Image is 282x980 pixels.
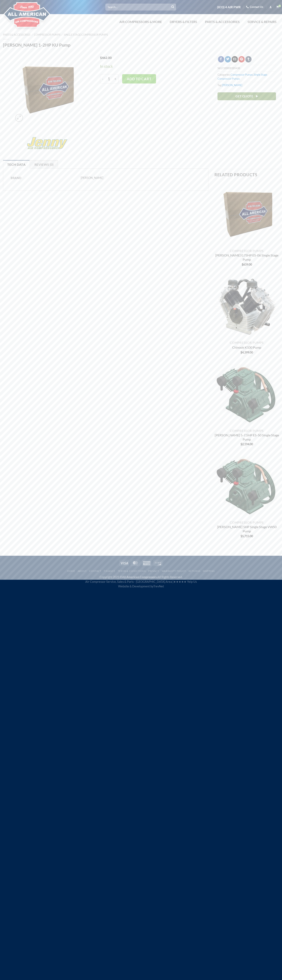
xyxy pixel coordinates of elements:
[214,249,279,253] p: Compressor Pumps
[113,74,119,83] input: +
[223,67,240,70] span: 100000185438
[170,4,176,10] button: Submit
[118,569,146,572] a: Terms & Conditions
[214,454,279,518] img: Curtis 5HP Single Stage VW50 Pump
[242,263,243,266] span: $
[245,56,252,63] a: Share on Tumblr
[85,580,197,588] span: Air Compressor Service, Sales & Parts - [GEOGRAPHIC_DATA] Area | Website & Development by
[61,33,62,36] span: /
[214,525,279,534] a: [PERSON_NAME] 5HP Single Stage VW50 Pump
[232,345,261,350] a: Chinook K100 Pump
[3,160,30,169] a: Tech Data
[100,56,112,59] bdi: 462.00
[3,575,279,589] div: Copyright 2025 © All Rights Reserved.
[217,92,276,100] a: Get Quote
[214,274,279,339] img: Chinook K100 Pump
[269,4,272,9] a: Login
[100,64,205,69] p: In stock
[217,4,241,11] a: (833) 4 AIR PWR
[240,534,242,538] span: $
[148,569,159,572] a: Privacy
[9,175,79,181] th: Brand
[240,442,253,446] bdi: 2,194.00
[240,351,242,354] span: $
[105,4,176,10] input: Search…
[162,569,186,572] a: Warranty Policy
[238,56,245,63] a: Pin on Pinterest
[27,135,68,151] img: Jenny-Air-Compressors
[218,56,224,63] a: Share on Facebook
[217,71,276,82] span: Categories: ,
[32,33,33,36] span: /
[122,575,157,579] strong: All American Compressors.
[203,18,242,26] a: Parts & Accessories
[30,160,58,169] a: Reviews (0)
[232,56,238,63] a: Email to a Friend
[81,176,202,180] p: [PERSON_NAME]
[117,18,164,26] a: Air Compressors & More
[240,442,242,446] span: $
[214,169,279,180] h3: Related products
[122,74,156,83] button: Add to cart
[246,4,263,10] a: Contact Us
[240,351,253,354] bdi: 4,399.00
[235,94,253,99] span: Get Quote
[214,182,279,247] img: Placeholder
[9,175,202,181] table: Product Details
[64,33,108,36] a: Single Stage Compressor Pumps
[214,253,279,262] a: [PERSON_NAME] 0.75HP ES-06 Single Stage Pump
[100,56,102,59] span: $
[3,42,279,48] h1: [PERSON_NAME] 1-2HP KU Pump
[217,65,276,71] span: SKU:
[231,73,253,76] a: Compressor Pumps
[214,521,279,524] p: Compressor Pumps
[89,569,101,572] a: Contact
[188,569,200,572] a: Returns
[13,56,81,124] img: Awaiting product image
[100,74,105,83] input: -
[225,56,231,63] a: Share on Twitter
[203,569,215,572] a: Shipping
[34,33,60,36] a: Compressor Pumps
[214,433,279,442] a: [PERSON_NAME] 5-7.5HP ES-50 Single Stage Pump
[214,341,279,344] p: Compressor Pumps
[153,585,164,588] a: TrevNet
[245,18,279,26] a: Service & Repairs
[173,580,197,583] a: ★★★★★ Yelp Us
[240,534,253,538] bdi: 5,715.00
[214,362,279,426] img: Curtis 5-7.5HP ES-50 Single Stage Pump
[217,82,276,88] span: Tag:
[105,74,113,83] input: Product quantity
[104,569,115,572] a: Finance
[3,33,30,36] a: Parts & Accessories
[67,569,75,572] a: Home
[167,18,200,26] a: Dryers & Filters
[222,83,242,87] a: [PERSON_NAME]
[78,569,87,572] a: About
[242,263,252,266] bdi: 639.00
[214,429,279,433] p: Compressor Pumps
